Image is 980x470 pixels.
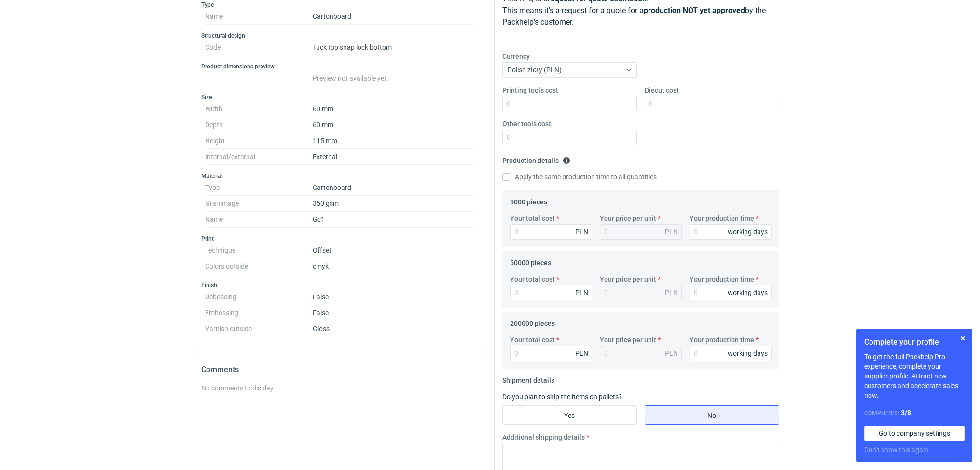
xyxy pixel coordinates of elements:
h3: Structural design [201,32,478,40]
label: Your total cost [510,214,555,223]
input: 0 [502,96,637,111]
dd: Offset [313,242,474,258]
div: PLN [665,227,678,237]
label: Additional shipping details [502,432,585,442]
div: No comments to display [201,383,478,393]
h3: Product dimensions preview [201,63,478,70]
dt: Width [205,101,313,117]
strong: production NOT yet approved [644,6,745,15]
h3: Print [201,235,478,242]
input: 0 [510,346,592,361]
button: Don’t show this again [864,445,928,455]
span: Preview not available yet. [313,74,388,82]
dd: 115 mm [313,133,474,149]
dd: Cartonboard [313,180,474,196]
input: 0 [690,346,772,361]
label: Apply the same production time to all quantities [502,172,657,182]
dt: Embossing [205,305,313,321]
h3: Size [201,94,478,101]
dt: Varnish outside [205,321,313,333]
dd: Gc1 [313,212,474,228]
label: Yes [502,405,637,425]
dt: Type [205,180,313,196]
input: 0 [510,285,592,300]
input: 0 [690,224,772,240]
div: working days [728,349,768,358]
label: Your production time [690,335,754,345]
label: Your price per unit [600,335,656,345]
h2: Comments [201,364,478,376]
div: working days [728,288,768,297]
legend: Production details [502,153,570,164]
label: Your total cost [510,274,555,284]
div: PLN [575,349,588,358]
label: Do you plan to ship the items on pallets? [502,393,622,401]
dt: Code [205,40,313,55]
dd: False [313,305,474,321]
h3: Finish [201,282,478,289]
label: Your production time [690,214,754,223]
div: PLN [665,349,678,358]
h3: Type [201,1,478,9]
label: Your price per unit [600,274,656,284]
dt: Colors outside [205,258,313,274]
div: working days [728,227,768,237]
dd: 350 gsm [313,196,474,212]
label: Your total cost [510,335,555,345]
label: Printing tools cost [502,85,558,95]
legend: Shipment details [502,373,554,384]
strong: 3 / 8 [901,409,911,416]
p: To get the full Packhelp Pro experience, complete your supplier profile. Attract new customers an... [864,352,965,400]
dd: 60 mm [313,101,474,117]
div: PLN [575,227,588,237]
div: Completed: [864,408,965,418]
label: Your production time [690,274,754,284]
legend: 5000 pieces [510,194,547,206]
button: Skip for now [957,333,968,344]
legend: 200000 pieces [510,316,555,327]
dd: Tuck top snap lock bottom [313,40,474,55]
dd: False [313,289,474,305]
h1: Complete your profile [864,336,965,348]
input: 0 [502,130,637,145]
input: 0 [510,224,592,240]
dd: External [313,149,474,165]
label: Diecut cost [645,85,679,95]
dd: Gloss [313,321,474,333]
dt: Technique [205,242,313,258]
label: Other tools cost [502,119,551,129]
input: 0 [645,96,779,111]
a: Go to company settings [864,426,965,441]
label: Your price per unit [600,214,656,223]
dd: Cartonboard [313,9,474,25]
label: Currency [502,52,530,61]
dt: Name [205,9,313,25]
dt: Debossing [205,289,313,305]
dd: cmyk [313,258,474,274]
dt: Internal/external [205,149,313,165]
dt: Grammage [205,196,313,212]
legend: 50000 pieces [510,255,551,267]
label: No [645,405,779,425]
div: PLN [665,288,678,297]
input: 0 [690,285,772,300]
dd: 60 mm [313,117,474,133]
dt: Depth [205,117,313,133]
div: PLN [575,288,588,297]
h3: Material [201,172,478,180]
dt: Height [205,133,313,149]
dt: Name [205,212,313,228]
span: Polish złoty (PLN) [508,66,562,74]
